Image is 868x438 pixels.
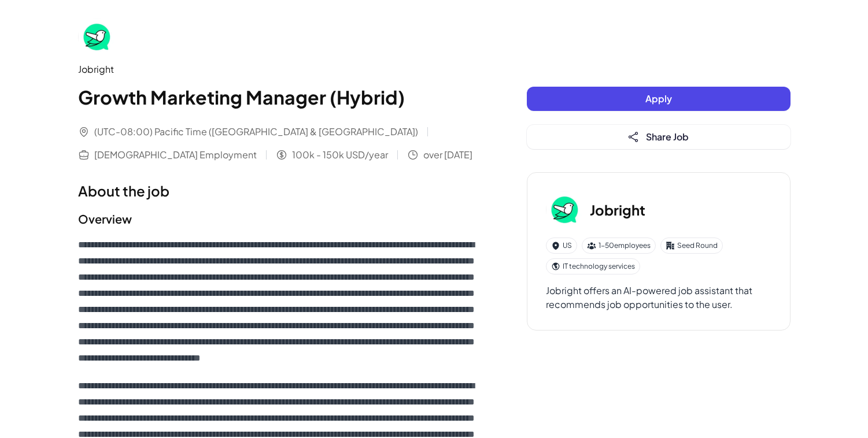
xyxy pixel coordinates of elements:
span: Share Job [646,131,689,143]
div: IT technology services [546,258,640,274]
h1: Growth Marketing Manager (Hybrid) [78,83,481,111]
span: (UTC-08:00) Pacific Time ([GEOGRAPHIC_DATA] & [GEOGRAPHIC_DATA]) [94,125,418,139]
button: Share Job [527,125,791,149]
div: US [546,237,577,254]
div: 1-50 employees [582,237,656,254]
img: Jo [546,191,583,228]
span: 100k - 150k USD/year [292,148,388,162]
div: Jobright [78,62,481,76]
h2: Overview [78,210,481,228]
div: Seed Round [660,237,723,254]
img: Jo [78,18,115,55]
span: Apply [645,92,672,105]
span: over [DATE] [423,148,472,162]
h3: Jobright [590,199,645,220]
button: Apply [527,87,791,111]
div: Jobright offers an AI-powered job assistant that recommends job opportunities to the user. [546,284,771,311]
h1: About the job [78,180,481,201]
span: [DEMOGRAPHIC_DATA] Employment [94,148,257,162]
